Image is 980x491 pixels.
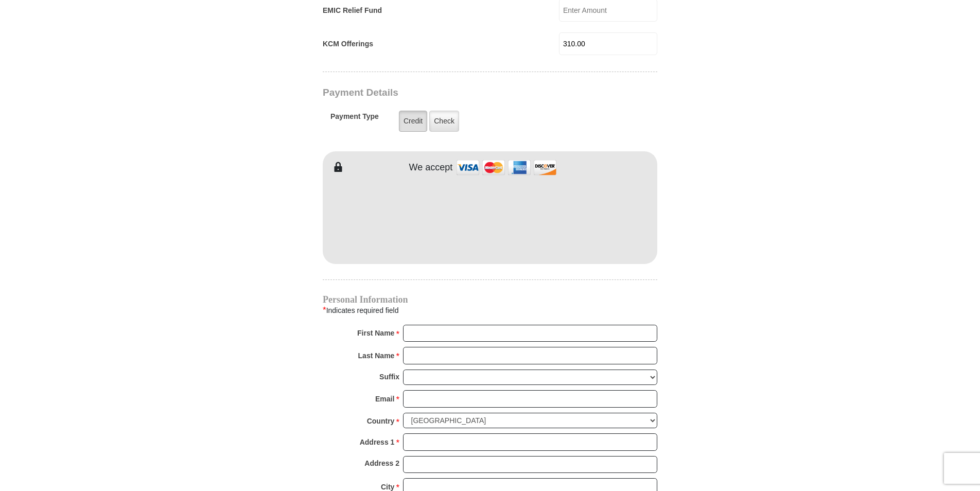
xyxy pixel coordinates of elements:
[375,392,394,406] strong: Email
[323,295,657,304] h4: Personal Information
[559,32,657,55] input: Enter Amount
[360,435,395,449] strong: Address 1
[330,112,379,126] h5: Payment Type
[429,111,459,132] label: Check
[323,304,657,317] div: Indicates required field
[409,162,453,173] h4: We accept
[367,414,395,428] strong: Country
[323,5,382,16] label: EMIC Relief Fund
[379,370,399,384] strong: Suffix
[399,111,427,132] label: Credit
[364,456,399,470] strong: Address 2
[323,39,373,49] label: KCM Offerings
[357,326,394,340] strong: First Name
[323,87,585,99] h3: Payment Details
[455,156,558,179] img: credit cards accepted
[358,348,395,363] strong: Last Name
